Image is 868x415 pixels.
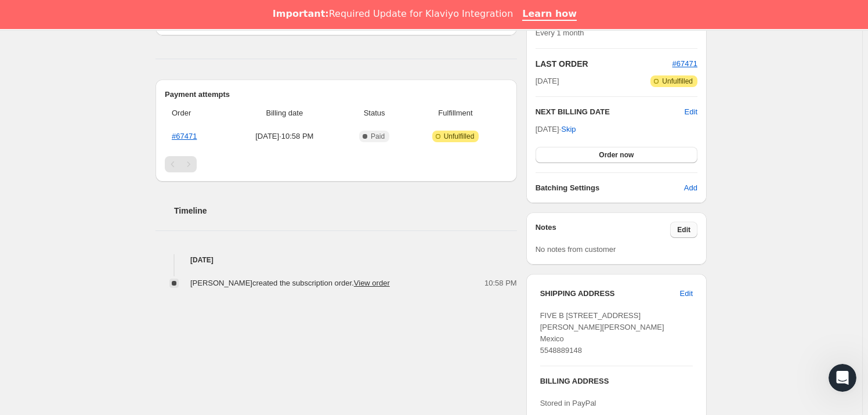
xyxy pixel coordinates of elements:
[540,376,693,387] h3: BILLING ADDRESS
[536,125,576,133] span: [DATE] ·
[829,364,856,392] iframe: Intercom live chat
[273,8,513,20] div: Required Update for Klaviyo Integration
[165,156,508,172] nav: Pagination
[677,225,690,234] span: Edit
[685,106,697,118] button: Edit
[599,150,634,160] span: Order now
[672,58,697,70] button: #67471
[354,279,390,287] a: View order
[522,8,577,21] a: Learn how
[345,107,403,119] span: Status
[680,288,693,299] span: Edit
[536,222,671,238] h3: Notes
[155,254,517,266] h4: [DATE]
[165,89,508,100] h2: Payment attempts
[484,277,517,289] span: 10:58 PM
[231,131,338,142] span: [DATE] · 10:58 PM
[536,182,684,194] h6: Batching Settings
[231,107,338,119] span: Billing date
[371,132,385,141] span: Paid
[536,245,616,254] span: No notes from customer
[673,284,700,303] button: Edit
[273,8,329,19] b: Important:
[536,58,672,70] h2: LAST ORDER
[190,279,390,287] span: [PERSON_NAME] created the subscription order.
[410,107,500,119] span: Fulfillment
[172,132,197,140] a: #67471
[540,288,680,299] h3: SHIPPING ADDRESS
[444,132,475,141] span: Unfulfilled
[165,100,227,126] th: Order
[536,28,584,37] span: Every 1 month
[662,77,693,86] span: Unfulfilled
[536,75,559,87] span: [DATE]
[677,179,704,197] button: Add
[540,399,596,407] span: Stored in PayPal
[670,222,697,238] button: Edit
[536,147,697,163] button: Order now
[672,59,697,68] a: #67471
[540,311,664,355] span: FIVE B [STREET_ADDRESS][PERSON_NAME][PERSON_NAME] Mexico 5548889148
[174,205,517,216] h2: Timeline
[554,120,583,139] button: Skip
[536,106,685,118] h2: NEXT BILLING DATE
[684,182,697,194] span: Add
[561,124,576,135] span: Skip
